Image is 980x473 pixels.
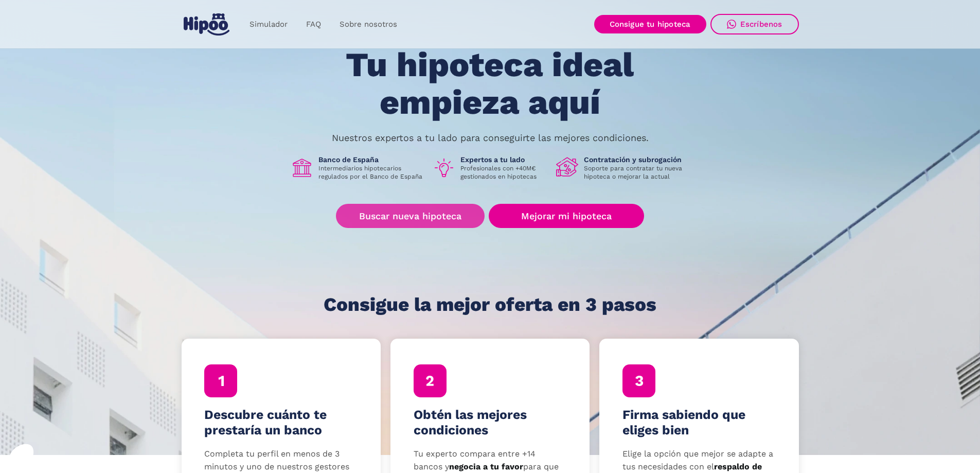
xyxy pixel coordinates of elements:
[318,164,424,181] p: Intermediarios hipotecarios regulados por el Banco de España
[332,134,649,142] p: Nuestros expertos a tu lado para conseguirte las mejores condiciones.
[489,204,644,228] a: Mejorar mi hipoteca
[204,407,358,438] h4: Descubre cuánto te prestaría un banco
[297,14,330,34] a: FAQ
[584,155,690,164] h1: Contratación y subrogación
[710,14,799,34] a: Escríbenos
[336,204,485,228] a: Buscar nueva hipoteca
[740,20,782,29] div: Escríbenos
[324,294,656,315] h1: Consigue la mejor oferta en 3 pasos
[182,9,232,40] a: home
[318,155,424,164] h1: Banco de España
[330,14,406,34] a: Sobre nosotros
[414,407,567,438] h4: Obtén las mejores condiciones
[584,164,690,181] p: Soporte para contratar tu nueva hipoteca o mejorar la actual
[594,15,706,33] a: Consigue tu hipoteca
[449,462,523,471] strong: negocia a tu favor
[460,155,548,164] h1: Expertos a tu lado
[240,14,297,34] a: Simulador
[622,407,776,438] h4: Firma sabiendo que eliges bien
[460,164,548,181] p: Profesionales con +40M€ gestionados en hipotecas
[295,46,685,121] h1: Tu hipoteca ideal empieza aquí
